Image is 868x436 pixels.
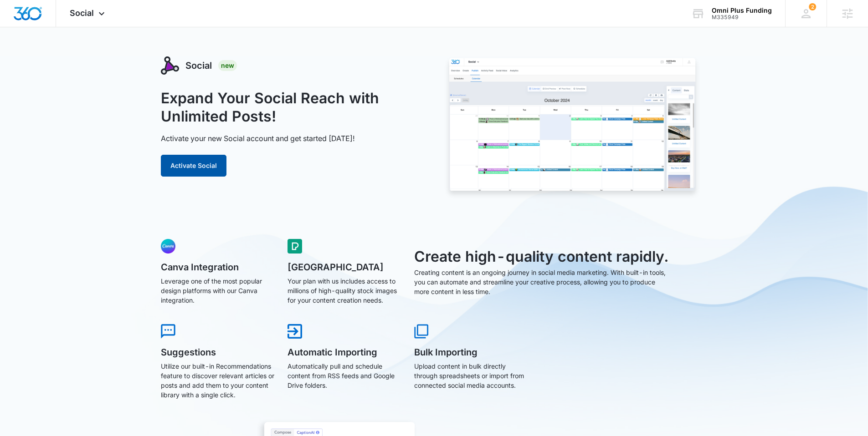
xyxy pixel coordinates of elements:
[161,89,424,126] h1: Expand Your Social Reach with Unlimited Posts!
[218,60,237,71] div: New
[414,268,670,296] p: Creating content is an ongoing journey in social media marketing. With built-in tools, you can au...
[712,7,772,14] div: account name
[161,133,355,144] p: Activate your new Social account and get started [DATE]!
[288,276,401,305] p: Your plan with us includes access to millions of high-quality stock images for your content creat...
[161,361,275,400] p: Utilize our built-in Recommendations feature to discover relevant articles or posts and add them ...
[809,3,816,10] div: notifications count
[712,14,772,20] div: account id
[288,263,401,272] h5: [GEOGRAPHIC_DATA]
[414,348,528,357] h5: Bulk Importing
[288,361,401,390] p: Automatically pull and schedule content from RSS feeds and Google Drive folders.
[161,263,275,272] h5: Canva Integration
[288,348,401,357] h5: Automatic Importing
[161,348,275,357] h5: Suggestions
[161,276,275,305] p: Leverage one of the most popular design platforms with our Canva integration.
[414,246,670,268] h3: Create high-quality content rapidly.
[185,59,212,72] h3: Social
[414,361,528,390] p: Upload content in bulk directly through spreadsheets or import from connected social media accounts.
[161,155,226,177] button: Activate Social
[70,8,94,18] span: Social
[809,3,816,10] span: 2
